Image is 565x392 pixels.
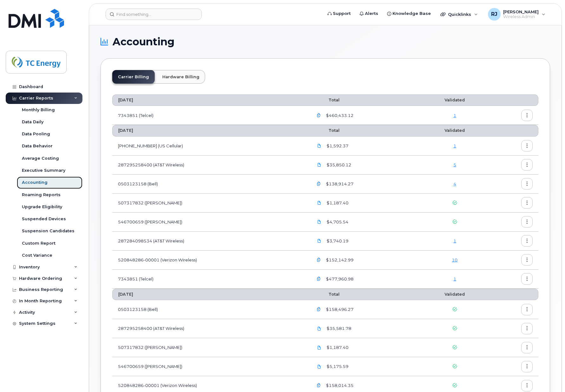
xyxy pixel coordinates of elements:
[325,181,354,187] span: $138,914.27
[112,319,308,338] td: 287295258400 (AT&T Wireless)
[452,257,458,262] a: 10
[325,200,348,206] span: $1,187.40
[112,270,308,289] td: 7343851 (Telcel)
[453,238,456,243] a: 1
[112,125,308,136] th: [DATE]
[313,342,325,353] a: TCEnergy.Rogers-Aug08_2025-3033178787.pdf
[325,344,348,350] span: $1,187.40
[112,357,308,376] td: 546700659 ([PERSON_NAME])
[453,181,456,186] a: 4
[453,143,456,148] a: 1
[420,289,489,300] th: Validated
[453,113,456,118] a: 1
[313,98,340,102] span: Total
[325,382,354,389] span: $158,014.35
[325,162,351,168] span: $35,850.12
[537,364,560,387] iframe: Messenger Launcher
[420,94,489,106] th: Validated
[325,257,354,263] span: $152,142.99
[313,361,325,372] a: TCEnergy.Rogers-Aug08_2025-3033178534.pdf
[313,292,340,297] span: Total
[453,276,456,281] a: 1
[112,338,308,357] td: 507317832 ([PERSON_NAME])
[325,363,348,370] span: $5,175.59
[112,194,308,213] td: 507317832 ([PERSON_NAME])
[325,306,354,312] span: $158,496.27
[313,159,325,170] a: TCEnergy.287295258400_20250911_F.pdf
[112,175,308,194] td: 0503123158 (Bell)
[112,300,308,319] td: 0503123158 (Bell)
[325,143,348,149] span: $1,592.37
[112,251,308,270] td: 520848286-00001 (Verizon Wireless)
[313,323,325,334] a: TCEnergy.287295258400_20250811_F.pdf
[453,162,456,167] a: 5
[112,106,308,125] td: 7343851 (Telcel)
[313,140,325,151] a: US Cellular 920835974 09082025 Inv 0754797276.pdf
[325,112,354,119] span: $460,433.12
[313,197,325,209] a: TCEnergy.Rogers-Sep08_2025-3048099808.pdf
[313,235,325,247] a: TCEnergy.287284098534_20250901_F.pdf
[112,94,308,106] th: [DATE]
[420,125,489,136] th: Validated
[112,213,308,232] td: 546700659 ([PERSON_NAME])
[325,238,348,244] span: $3,740.19
[157,70,205,84] a: Hardware Billing
[112,232,308,251] td: 287284098534 (AT&T Wireless)
[325,276,354,282] span: $477,960.98
[113,37,174,47] span: Accounting
[112,137,308,156] td: [PHONE_NUMBER] (US Cellular)
[313,128,340,133] span: Total
[325,325,351,331] span: $35,581.78
[112,156,308,175] td: 287295258400 (AT&T Wireless)
[313,216,325,228] a: TCEnergy.Rogers-Sep08_2025-3048099795.pdf
[112,289,308,300] th: [DATE]
[325,219,348,225] span: $4,705.54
